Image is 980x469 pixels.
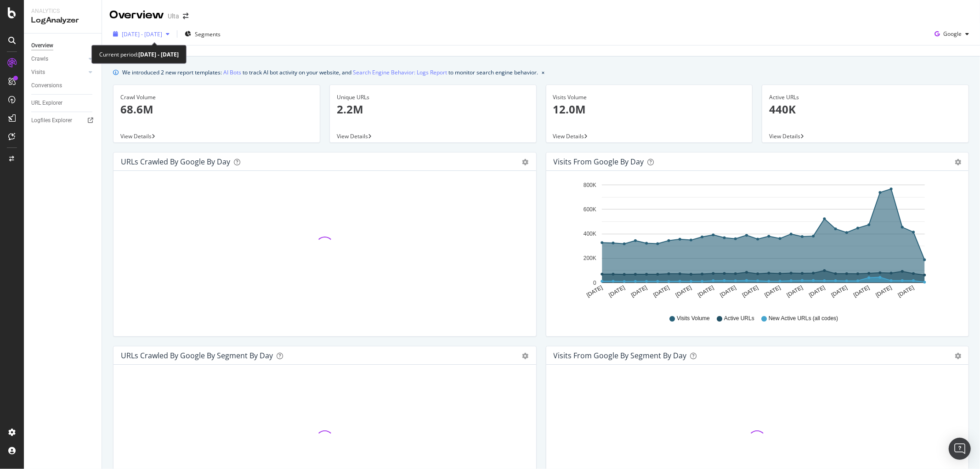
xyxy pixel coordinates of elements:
a: Logfiles Explorer [31,116,95,125]
text: [DATE] [630,284,648,299]
div: Overview [31,41,53,51]
div: We introduced 2 new report templates: to track AI bot activity on your website, and to monitor se... [122,68,538,77]
div: LogAnalyzer [31,15,94,26]
div: Visits Volume [553,93,746,102]
div: Overview [109,7,164,23]
text: [DATE] [741,284,759,299]
div: Crawls [31,54,48,64]
div: Crawl Volume [120,93,313,102]
div: Visits from Google by day [554,157,644,166]
text: [DATE] [697,284,715,299]
span: View Details [337,132,368,140]
text: [DATE] [763,284,782,299]
button: Segments [181,27,224,41]
div: Conversions [31,81,62,90]
svg: A chart. [554,178,957,306]
text: [DATE] [830,284,848,299]
a: Visits [31,68,86,77]
text: [DATE] [852,284,871,299]
a: URL Explorer [31,98,95,108]
text: 800K [583,182,596,188]
text: 600K [583,206,596,213]
div: gear [522,159,529,165]
span: View Details [553,132,584,140]
div: URL Explorer [31,98,62,108]
a: Crawls [31,54,86,64]
text: [DATE] [607,284,626,299]
div: gear [955,159,961,165]
div: Current period: [99,49,179,60]
div: Logfiles Explorer [31,116,72,125]
div: gear [955,353,961,359]
a: Search Engine Behavior: Logs Report [353,68,447,77]
text: 400K [583,231,596,237]
p: 440K [769,102,962,117]
span: Visits Volume [677,315,710,322]
span: Segments [195,30,221,38]
div: URLs Crawled by Google By Segment By Day [121,351,273,360]
text: 0 [593,280,596,286]
div: Visits [31,68,45,77]
text: [DATE] [786,284,804,299]
span: Google [943,30,962,38]
p: 12.0M [553,102,746,117]
span: New Active URLs (all codes) [769,315,838,322]
p: 68.6M [120,102,313,117]
b: [DATE] - [DATE] [138,51,179,58]
a: AI Bots [223,68,241,77]
span: [DATE] - [DATE] [122,30,162,38]
button: close banner [539,66,547,79]
span: Active URLs [724,315,754,322]
p: 2.2M [337,102,529,117]
div: Analytics [31,7,94,15]
div: Open Intercom Messenger [949,438,971,460]
text: [DATE] [874,284,893,299]
div: arrow-right-arrow-left [183,13,188,19]
div: gear [522,353,529,359]
text: 200K [583,255,596,262]
text: [DATE] [585,284,604,299]
div: info banner [113,68,969,77]
div: Unique URLs [337,93,529,102]
div: Visits from Google By Segment By Day [554,351,687,360]
text: [DATE] [808,284,826,299]
text: [DATE] [719,284,737,299]
a: Conversions [31,81,95,90]
span: View Details [769,132,800,140]
button: [DATE] - [DATE] [109,27,173,41]
a: Overview [31,41,95,51]
div: Active URLs [769,93,962,102]
button: Google [931,27,973,41]
text: [DATE] [652,284,670,299]
div: URLs Crawled by Google by day [121,157,230,166]
span: View Details [120,132,152,140]
div: Ulta [168,11,179,21]
text: [DATE] [897,284,915,299]
text: [DATE] [674,284,693,299]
